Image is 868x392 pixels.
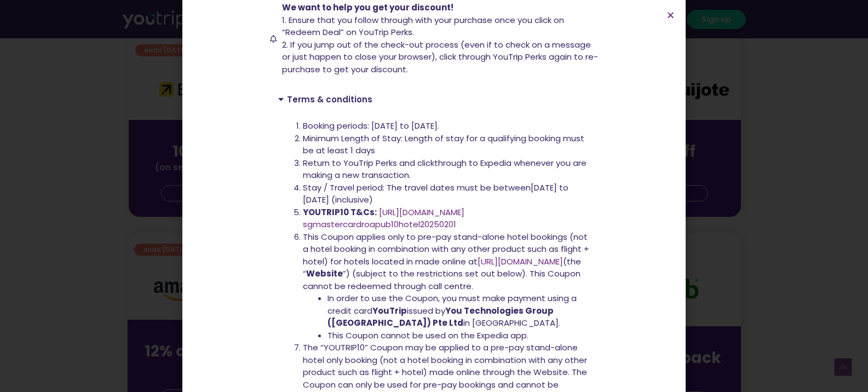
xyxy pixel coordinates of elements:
span: This Coupon applies only to pre-pay stand-alone hotel bookings (not a hotel booking in combinatio... [303,231,589,267]
span: In order to use the Coupon, you must make payment using a credit card [327,292,577,316]
span: (the “ [303,256,581,280]
a: sgmastercardroapub10hotel20250201 [303,218,456,230]
span: in [GEOGRAPHIC_DATA]. [463,317,560,328]
a: Close [666,11,675,19]
span: issued by [407,305,445,316]
span: Return to YouTrip Perks and clickthrough to Expedia whenever you are making a new transaction. [303,157,587,181]
li: Booking periods: [DATE] to [DATE]. [303,120,590,132]
a: [URL][DOMAIN_NAME] [478,256,563,267]
span: We want to help you get your discount! [282,2,453,13]
span: 1. Ensure that you follow through with your purchase once you click on “Redeem Deal” on YouTrip P... [282,14,564,38]
span: Minimum Length of Stay: Length of stay for a qualifying booking must be at least 1 days [303,132,584,157]
li: [DATE] to [DATE] (inclusive) [303,182,590,206]
span: Stay / Travel period: The travel dates must be between [303,182,531,193]
a: [URL][DOMAIN_NAME] [379,206,464,218]
b: YouTrip [372,305,407,316]
div: Terms & conditions [270,87,599,112]
b: Website [306,268,343,279]
span: This Coupon cannot be used on the Expedia app. [327,330,528,341]
a: Terms & conditions [287,94,372,105]
span: ”) (subject to the restrictions set out below). This Coupon cannot be redeemed through call centre. [303,268,580,292]
span: 2. If you jump out of the check-out process (even if to check on a message or just happen to clos... [282,39,598,75]
b: You Technologies Group ([GEOGRAPHIC_DATA]) Pte Ltd [327,305,554,329]
b: YOUTRIP10 T&Cs: [303,206,377,218]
